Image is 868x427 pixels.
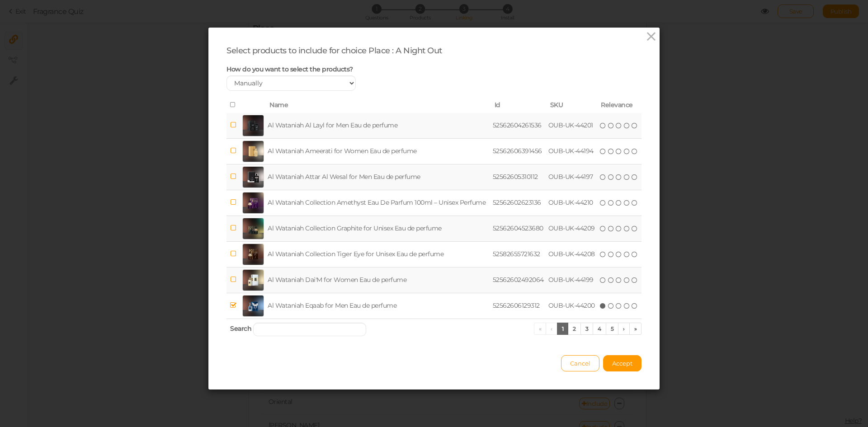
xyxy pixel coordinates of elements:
[608,225,614,232] i: two
[606,323,619,335] a: 5
[266,190,491,216] td: Al Wataniah Collection Amethyst Eau De Parfum 100ml – Unisex Perfume
[568,323,581,335] a: 2
[608,122,614,129] i: two
[608,174,614,180] i: two
[226,164,642,190] tr: Al Wataniah Attar Al Wesal for Men Eau de perfume 52562605310112 OUB-UK-44197
[624,148,630,155] i: four
[616,225,622,232] i: three
[608,148,614,155] i: two
[616,122,622,129] i: three
[616,174,622,180] i: three
[491,293,547,319] td: 52562606129312
[266,138,491,164] td: Al Wataniah Ameerati for Women Eau de perfume
[608,277,614,283] i: two
[632,225,638,232] i: five
[632,277,638,283] i: five
[547,113,598,139] td: OUB-UK-44201
[226,65,353,73] span: How do you want to select the products?
[624,200,630,206] i: four
[570,360,590,367] span: Cancel
[547,98,598,113] th: SKU
[600,122,606,129] i: one
[624,174,630,180] i: four
[266,241,491,267] td: Al Wataniah Collection Tiger Eye for Unisex Eau de perfume
[226,46,642,56] div: Select products to include for choice Place : A Night Out
[491,267,547,293] td: 52562602492064
[616,277,622,283] i: three
[632,251,638,258] i: five
[226,138,642,164] tr: Al Wataniah Ameerati for Women Eau de perfume 52562606391456 OUB-UK-44194
[600,174,606,180] i: one
[616,303,622,309] i: three
[616,200,622,206] i: three
[632,122,638,129] i: five
[226,293,642,319] tr: Al Wataniah Eqaab for Men Eau de perfume 52562606129312 OUB-UK-44200
[632,148,638,155] i: five
[491,190,547,216] td: 52562602623136
[547,293,598,319] td: OUB-UK-44200
[632,200,638,206] i: five
[632,303,638,309] i: five
[266,293,491,319] td: Al Wataniah Eqaab for Men Eau de perfume
[491,241,547,267] td: 52582655721632
[226,113,642,139] tr: Al Wataniah Al Layl for Men Eau de perfume 52562604261536 OUB-UK-44201
[547,190,598,216] td: OUB-UK-44210
[561,355,599,371] button: Cancel
[624,303,630,309] i: four
[226,190,642,216] tr: Al Wataniah Collection Amethyst Eau De Parfum 100ml – Unisex Perfume 52562602623136 OUB-UK-44210
[226,267,642,293] tr: Al Wataniah Dai'M for Women Eau de perfume 52562602492064 OUB-UK-44199
[226,216,642,241] tr: Al Wataniah Collection Graphite for Unisex Eau de perfume 52562604523680 OUB-UK-44209
[495,101,500,109] span: Id
[608,251,614,258] i: two
[624,225,630,232] i: four
[547,216,598,241] td: OUB-UK-44209
[608,200,614,206] i: two
[547,267,598,293] td: OUB-UK-44199
[618,323,630,335] a: ›
[624,277,630,283] i: four
[612,360,632,367] span: Accept
[632,174,638,180] i: five
[597,98,642,113] th: Relevance
[608,303,614,309] i: two
[230,324,251,333] span: Search
[491,216,547,241] td: 52562604523680
[593,323,606,335] a: 4
[603,355,642,371] button: Accept
[266,216,491,241] td: Al Wataniah Collection Graphite for Unisex Eau de perfume
[616,251,622,258] i: three
[491,138,547,164] td: 52562606391456
[616,148,622,155] i: three
[491,164,547,190] td: 52562605310112
[600,225,606,232] i: one
[624,122,630,129] i: four
[547,241,598,267] td: OUB-UK-44208
[266,113,491,139] td: Al Wataniah Al Layl for Men Eau de perfume
[600,148,606,155] i: one
[557,323,569,335] a: 1
[600,277,606,283] i: one
[547,138,598,164] td: OUB-UK-44194
[600,200,606,206] i: one
[266,164,491,190] td: Al Wataniah Attar Al Wesal for Men Eau de perfume
[266,267,491,293] td: Al Wataniah Dai'M for Women Eau de perfume
[269,101,288,109] span: Name
[600,251,606,258] i: one
[580,323,594,335] a: 3
[629,323,642,335] a: »
[600,303,606,309] i: one
[547,164,598,190] td: OUB-UK-44197
[226,241,642,267] tr: Al Wataniah Collection Tiger Eye for Unisex Eau de perfume 52582655721632 OUB-UK-44208
[624,251,630,258] i: four
[491,113,547,139] td: 52562604261536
